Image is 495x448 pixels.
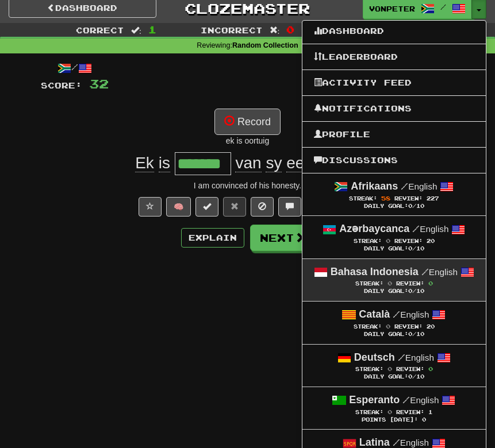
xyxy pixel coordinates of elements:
button: Discuss sentence (alt+u) [278,197,301,217]
span: eerlikheid [286,154,355,172]
div: ek is oortuig [41,135,455,146]
span: 1 [428,409,432,415]
span: 0 [408,373,412,380]
small: English [393,310,429,319]
span: Streak: [354,238,382,244]
span: . [231,154,360,172]
span: / [393,309,400,319]
div: Points [DATE]: 0 [314,416,474,424]
span: / [412,223,420,234]
span: / [421,267,429,277]
a: Esperanto /English Streak: 0 Review: 1 Points [DATE]: 0 [302,387,486,429]
span: : [270,26,280,34]
a: Català /English Streak: 0 Review: 20 Daily Goal:0/10 [302,302,486,343]
span: / [393,437,400,447]
span: Streak: [354,323,382,330]
small: English [398,353,434,362]
strong: Afrikaans [351,180,398,192]
span: Ek [135,154,154,172]
button: Favorite sentence (alt+f) [139,197,162,217]
span: Incorrect [201,25,263,35]
a: Notifications [302,101,486,116]
span: Review: [394,323,423,330]
strong: Català [359,308,390,320]
span: sy [266,154,282,172]
span: 227 [427,195,439,202]
span: / [401,181,408,191]
small: English [412,224,448,234]
span: Review: [396,366,424,372]
span: Score: [41,80,82,90]
div: / [41,61,109,76]
span: 0 [386,323,390,330]
span: / [402,395,410,405]
button: Explain [181,228,244,248]
a: Afrikaans /English Streak: 58 Review: 227 Daily Goal:0/10 [302,173,486,215]
button: Reset to 0% Mastered (alt+r) [223,197,246,217]
span: Streak: [355,366,383,372]
span: 0 [408,288,412,294]
button: Set this sentence to 100% Mastered (alt+m) [195,197,218,217]
span: : [131,26,141,34]
button: Ignore sentence (alt+i) [251,197,274,217]
span: 0 [387,280,392,287]
strong: Bahasa Indonesia [331,266,419,277]
span: 0 [408,203,412,209]
a: Azərbaycanca /English Streak: 0 Review: 20 Daily Goal:0/10 [302,216,486,258]
div: Daily Goal: /10 [314,288,474,295]
small: English [393,438,429,447]
a: Profile [302,127,486,142]
span: Review: [396,409,424,415]
strong: Azərbaycanca [339,223,409,234]
span: Review: [394,195,423,202]
span: is [159,154,170,172]
span: 58 [381,195,390,202]
span: 0 [428,365,433,372]
span: 0 [428,280,433,287]
button: Next [250,225,314,251]
small: English [421,267,458,277]
div: Daily Goal: /10 [314,203,474,210]
div: Daily Goal: /10 [314,373,474,381]
a: Activity Feed [302,75,486,90]
span: 0 [408,331,412,337]
small: English [401,181,437,191]
span: Streak: [355,280,383,287]
span: Streak: [349,195,377,202]
button: 🧠 [166,197,191,217]
span: Streak: [355,409,383,415]
span: Review: [396,280,424,287]
strong: Deutsch [354,352,395,363]
a: Dashboard [302,24,486,38]
a: Bahasa Indonesia /English Streak: 0 Review: 0 Daily Goal:0/10 [302,259,486,301]
small: English [402,395,439,405]
span: 20 [427,238,435,244]
strong: Random Collection [232,41,298,49]
div: Daily Goal: /10 [314,245,474,253]
strong: Latina [359,437,390,448]
a: Discussions [302,153,486,168]
span: vonPeterhof [369,3,415,14]
span: / [398,352,405,362]
span: 0 [286,24,294,35]
div: I am convinced of his honesty. [41,180,455,191]
span: 0 [387,365,392,372]
span: Correct [76,25,124,35]
span: 20 [427,323,435,330]
div: Daily Goal: /10 [314,331,474,338]
span: 1 [148,24,156,35]
span: 0 [386,237,390,244]
button: Record [214,109,281,135]
span: 0 [387,408,392,415]
a: Leaderboard [302,49,486,64]
span: 32 [89,76,109,91]
span: Review: [394,238,423,244]
span: 0 [408,245,412,252]
strong: Esperanto [349,394,400,405]
a: Deutsch /English Streak: 0 Review: 0 Daily Goal:0/10 [302,345,486,387]
span: van [235,154,261,172]
span: / [440,3,446,11]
